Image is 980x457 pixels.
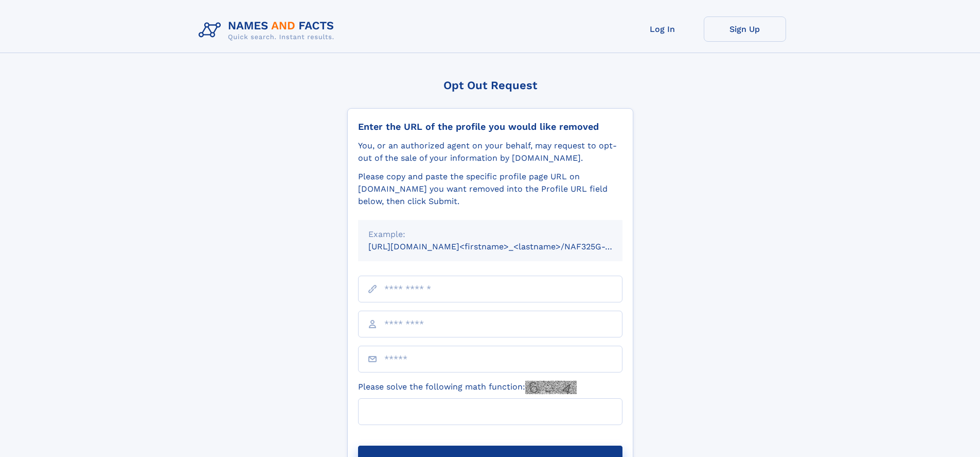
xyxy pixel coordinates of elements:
[358,140,622,164] div: You, or an authorized agent on your behalf, may request to opt-out of the sale of your informatio...
[704,16,786,42] a: Sign Up
[347,79,633,92] div: Opt Out Request
[358,121,622,132] div: Enter the URL of the profile you would like removed
[621,16,704,42] a: Log In
[368,242,642,251] small: [URL][DOMAIN_NAME]<firstname>_<lastname>/NAF325G-xxxxxxxx
[358,381,577,394] label: Please solve the following math function:
[368,228,612,241] div: Example:
[194,16,343,44] img: Logo Names and Facts
[358,171,622,208] div: Please copy and paste the specific profile page URL on [DOMAIN_NAME] you want removed into the Pr...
